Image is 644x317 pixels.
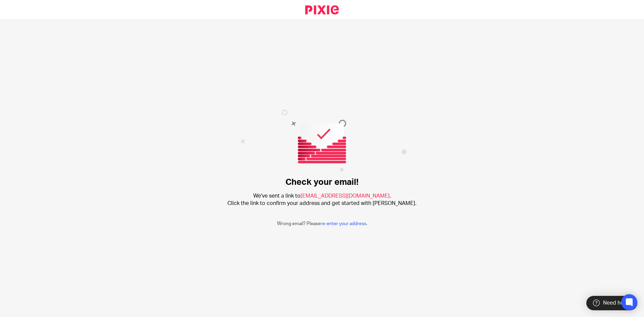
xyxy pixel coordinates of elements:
div: Need help? [586,296,637,310]
a: re-enter your address [321,221,366,226]
h1: Check your email! [285,177,359,188]
h2: We've sent a link to . Click the link to confirm your address and get started with [PERSON_NAME]. [227,193,417,207]
img: Confirm email image [240,110,407,187]
span: [EMAIL_ADDRESS][DOMAIN_NAME] [301,193,390,199]
p: Wrong email? Please . [277,220,367,227]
